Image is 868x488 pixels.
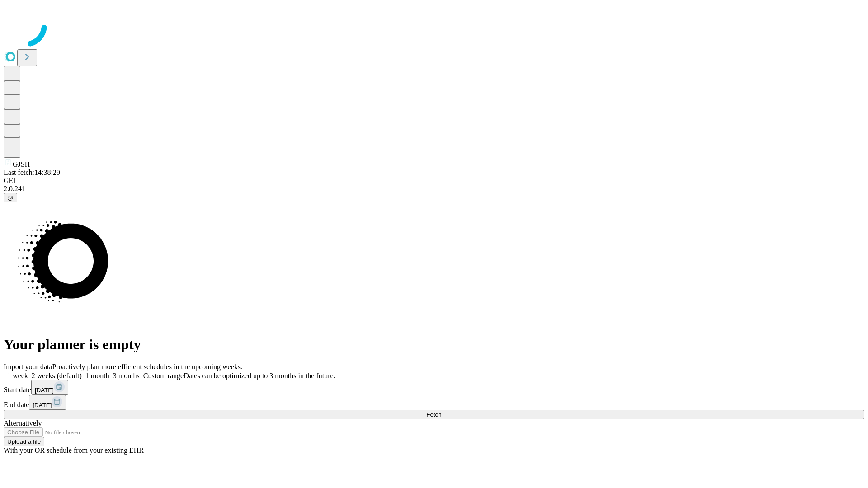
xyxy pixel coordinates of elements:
[35,387,54,394] span: [DATE]
[31,380,68,395] button: [DATE]
[7,372,28,380] span: 1 week
[29,395,66,410] button: [DATE]
[143,372,184,380] span: Custom range
[4,193,17,202] button: @
[4,185,864,193] div: 2.0.241
[32,372,82,380] span: 2 weeks (default)
[7,194,14,201] span: @
[4,410,864,419] button: Fetch
[113,372,140,380] span: 3 months
[4,437,44,446] button: Upload a file
[4,446,144,454] span: With your OR schedule from your existing EHR
[85,372,109,380] span: 1 month
[4,177,864,185] div: GEI
[52,363,242,371] span: Proactively plan more efficient schedules in the upcoming weeks.
[4,380,864,395] div: Start date
[4,169,60,176] span: Last fetch: 14:38:29
[4,395,864,410] div: End date
[4,363,52,371] span: Import your data
[33,402,52,408] span: [DATE]
[13,160,30,168] span: GJSH
[4,336,864,353] h1: Your planner is empty
[184,372,335,380] span: Dates can be optimized up to 3 months in the future.
[4,419,42,427] span: Alternatively
[426,411,441,418] span: Fetch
